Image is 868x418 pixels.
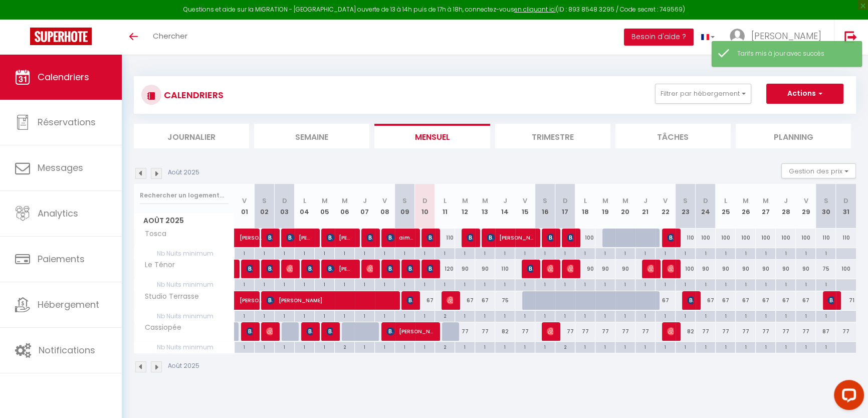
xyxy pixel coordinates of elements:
[736,260,756,278] div: 90
[836,260,856,278] div: 100
[255,184,275,229] th: 02
[255,248,274,258] div: 1
[136,229,173,240] span: Tosca
[326,228,353,247] span: [PERSON_NAME]
[395,279,414,289] div: 1
[547,259,553,278] span: [PERSON_NAME]
[38,253,85,265] span: Paiements
[145,20,195,55] a: Chercher
[656,184,676,229] th: 22
[535,311,555,320] div: 1
[555,279,575,289] div: 1
[255,342,274,351] div: 1
[38,116,96,128] span: Réservations
[776,291,796,310] div: 67
[242,196,247,205] abbr: V
[667,228,674,247] span: [PERSON_NAME]
[467,228,473,247] span: [PERSON_NAME]
[335,311,354,320] div: 1
[435,311,455,320] div: 2
[415,311,435,320] div: 1
[796,229,816,247] div: 100
[326,259,353,278] span: [PERSON_NAME]
[435,184,455,229] th: 11
[355,248,374,258] div: 1
[796,260,816,278] div: 90
[134,248,234,259] span: Nb Nuits minimum
[635,279,655,289] div: 1
[342,196,348,205] abbr: M
[475,311,495,320] div: 1
[235,291,255,310] a: [PERSON_NAME]
[796,279,815,289] div: 1
[555,322,575,341] div: 77
[656,291,676,310] div: 67
[322,196,328,205] abbr: M
[475,184,495,229] th: 13
[736,291,756,310] div: 67
[475,248,495,258] div: 1
[615,248,635,258] div: 1
[262,196,267,205] abbr: S
[716,260,736,278] div: 90
[716,279,735,289] div: 1
[656,248,675,258] div: 1
[426,259,433,278] span: [DEMOGRAPHIC_DATA][PERSON_NAME]
[716,311,735,320] div: 1
[475,322,495,341] div: 77
[447,291,453,310] span: [PERSON_NAME]
[435,248,455,258] div: 1
[836,322,856,341] div: 77
[435,279,455,289] div: 1
[503,196,507,205] abbr: J
[455,279,475,289] div: 1
[756,260,776,278] div: 90
[555,184,575,229] th: 17
[495,248,515,258] div: 1
[696,248,715,258] div: 1
[395,184,415,229] th: 09
[402,196,407,205] abbr: S
[295,279,314,289] div: 1
[235,184,255,229] th: 01
[696,291,716,310] div: 67
[38,207,78,220] span: Analytics
[655,84,751,104] button: Filtrer par hébergement
[763,196,769,205] abbr: M
[395,311,414,320] div: 1
[563,196,568,205] abbr: D
[595,184,615,229] th: 19
[295,342,314,351] div: 1
[543,196,547,205] abbr: S
[375,342,394,351] div: 1
[844,31,857,43] img: logout
[736,184,756,229] th: 26
[696,311,715,320] div: 1
[547,322,553,341] span: [PERSON_NAME]
[366,259,373,278] span: [PERSON_NAME]
[736,311,755,320] div: 1
[776,184,796,229] th: 28
[514,5,556,14] a: en cliquant ici
[134,279,234,290] span: Nb Nuits minimum
[615,322,635,341] div: 77
[776,260,796,278] div: 90
[286,228,313,247] span: [PERSON_NAME]
[683,196,688,205] abbr: S
[776,279,795,289] div: 1
[286,259,293,278] span: [PERSON_NAME]
[776,229,796,247] div: 100
[363,196,367,205] abbr: J
[527,259,533,278] span: [PERSON_NAME]
[315,248,334,258] div: 1
[535,184,555,229] th: 16
[555,311,575,320] div: 1
[737,49,851,59] div: Tarifs mis à jour avec succès
[687,291,694,310] span: [PERSON_NAME]
[495,322,515,341] div: 82
[647,259,654,278] span: [PERSON_NAME]
[756,229,776,247] div: 100
[495,124,610,148] li: Trimestre
[382,196,387,205] abbr: V
[315,279,334,289] div: 1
